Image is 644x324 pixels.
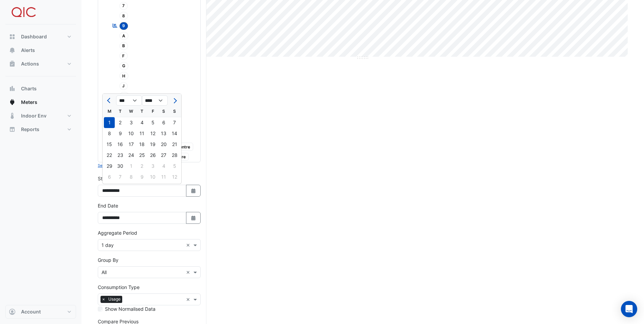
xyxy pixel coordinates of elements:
[169,172,180,182] div: Sunday, May 12, 2024
[105,95,113,106] button: Previous month
[115,139,126,150] div: 16
[126,150,136,161] div: 24
[104,117,115,128] div: Monday, April 1, 2024
[104,106,115,117] div: M
[126,117,136,128] div: Wednesday, April 3, 2024
[104,128,115,139] div: 8
[158,172,169,182] div: Saturday, May 11, 2024
[158,172,169,182] div: 11
[126,161,136,172] div: Wednesday, May 1, 2024
[169,128,180,139] div: Sunday, April 14, 2024
[112,22,118,28] fa-icon: Reportable
[5,109,76,123] button: Indoor Env
[115,172,126,182] div: Tuesday, May 7, 2024
[158,139,169,150] div: Saturday, April 20, 2024
[147,161,158,172] div: 3
[158,161,169,172] div: 4
[158,150,169,161] div: 27
[115,172,126,182] div: 7
[126,106,136,117] div: W
[104,150,115,161] div: 22
[21,99,37,106] span: Meters
[158,117,169,128] div: 6
[9,60,16,67] app-icon: Actions
[21,112,47,119] span: Indoor Env
[136,128,147,139] div: Thursday, April 11, 2024
[8,5,39,19] img: Company Logo
[190,188,197,194] fa-icon: Select Date
[119,32,129,40] span: A
[169,150,180,161] div: Sunday, April 28, 2024
[136,161,147,172] div: Thursday, May 2, 2024
[126,139,136,150] div: 17
[21,126,39,133] span: Reports
[147,128,158,139] div: Friday, April 12, 2024
[21,308,41,315] span: Account
[158,117,169,128] div: Saturday, April 6, 2024
[104,161,115,172] div: 29
[126,139,136,150] div: Wednesday, April 17, 2024
[5,30,76,43] button: Dashboard
[5,43,76,57] button: Alerts
[147,117,158,128] div: Friday, April 5, 2024
[104,150,115,161] div: Monday, April 22, 2024
[21,47,35,54] span: Alerts
[169,139,180,150] div: 21
[136,161,147,172] div: 2
[21,33,47,40] span: Dashboard
[119,82,128,90] span: J
[147,139,158,150] div: Friday, April 19, 2024
[169,150,180,161] div: 28
[119,92,129,100] span: M
[136,150,147,161] div: 25
[158,128,169,139] div: Saturday, April 13, 2024
[621,301,637,317] div: Open Intercom Messenger
[115,106,126,117] div: T
[119,52,128,60] span: F
[115,139,126,150] div: Tuesday, April 16, 2024
[98,175,121,182] label: Start Date
[136,172,147,182] div: Thursday, May 9, 2024
[119,12,128,20] span: 8
[98,162,129,168] button: Select Reportable
[98,163,129,168] small: Select Reportable
[186,241,192,249] span: Clear
[107,296,122,303] span: Usage
[5,123,76,136] button: Reports
[136,117,147,128] div: 4
[126,150,136,161] div: Wednesday, April 24, 2024
[98,284,140,291] label: Consumption Type
[104,128,115,139] div: Monday, April 8, 2024
[136,128,147,139] div: 11
[9,33,16,40] app-icon: Dashboard
[5,82,76,95] button: Charts
[158,150,169,161] div: Saturday, April 27, 2024
[5,305,76,319] button: Account
[169,139,180,150] div: Sunday, April 21, 2024
[126,172,136,182] div: Wednesday, May 8, 2024
[169,117,180,128] div: Sunday, April 7, 2024
[21,60,39,67] span: Actions
[147,172,158,182] div: 10
[136,117,147,128] div: Thursday, April 4, 2024
[9,126,16,133] app-icon: Reports
[158,161,169,172] div: Saturday, May 4, 2024
[158,128,169,139] div: 13
[104,172,115,182] div: Monday, May 6, 2024
[158,106,169,117] div: S
[169,172,180,182] div: 12
[126,128,136,139] div: Wednesday, April 10, 2024
[9,47,16,54] app-icon: Alerts
[104,117,115,128] div: 1
[147,150,158,161] div: 26
[147,128,158,139] div: 12
[169,161,180,172] div: 5
[169,161,180,172] div: Sunday, May 5, 2024
[169,117,180,128] div: 7
[142,95,168,106] select: Select year
[186,296,192,303] span: Clear
[104,139,115,150] div: Monday, April 15, 2024
[169,128,180,139] div: 14
[98,202,118,209] label: End Date
[126,128,136,139] div: 10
